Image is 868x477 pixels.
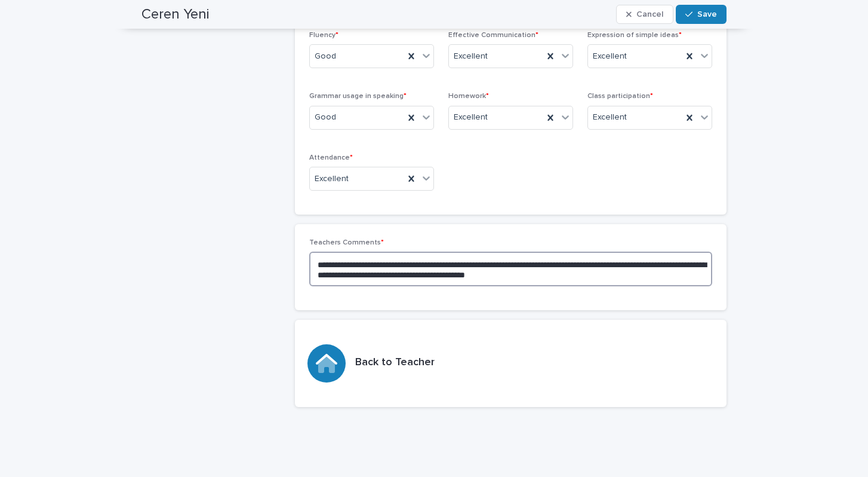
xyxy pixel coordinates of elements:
[593,50,627,63] span: Excellent
[315,50,336,63] span: Good
[448,32,538,39] span: Effective Communication
[616,5,673,24] button: Cancel
[295,320,727,407] a: Back to Teacher
[676,5,727,24] button: Save
[309,93,407,100] span: Grammar usage in speaking
[309,239,384,246] span: Teachers Comments
[587,93,653,100] span: Class participation
[454,111,488,124] span: Excellent
[448,93,489,100] span: Homework
[141,6,210,23] h2: Ceren Yeni
[309,154,353,161] span: Attendance
[587,32,682,39] span: Expression of simple ideas
[697,10,717,19] span: Save
[315,111,336,124] span: Good
[636,10,663,19] span: Cancel
[593,111,627,124] span: Excellent
[454,50,488,63] span: Excellent
[355,356,435,369] h3: Back to Teacher
[309,32,338,39] span: Fluency
[315,173,349,185] span: Excellent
